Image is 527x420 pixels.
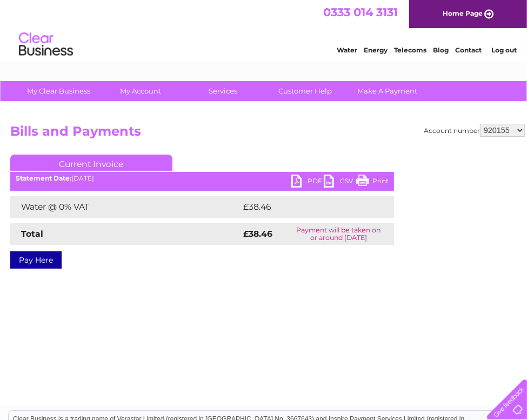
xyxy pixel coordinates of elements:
[178,81,268,101] a: Services
[243,229,272,239] strong: £38.46
[394,46,426,54] a: Telecoms
[10,175,394,182] div: [DATE]
[324,175,356,190] a: CSV
[96,81,185,101] a: My Account
[424,124,525,137] div: Account number
[10,155,172,171] a: Current Invoice
[364,46,388,54] a: Energy
[433,46,449,54] a: Blog
[16,174,71,182] b: Statement Date:
[291,175,324,190] a: PDF
[10,124,525,144] h2: Bills and Payments
[241,196,373,218] td: £38.46
[21,229,43,239] strong: Total
[10,196,241,218] td: Water @ 0% VAT
[323,5,398,19] a: 0333 014 3131
[14,81,103,101] a: My Clear Business
[337,46,357,54] a: Water
[10,251,62,269] a: Pay Here
[492,46,517,54] a: Log out
[356,175,389,190] a: Print
[343,81,432,101] a: Make A Payment
[283,223,394,245] td: Payment will be taken on or around [DATE]
[261,81,350,101] a: Customer Help
[9,6,519,52] div: Clear Business is a trading name of Verastar Limited (registered in [GEOGRAPHIC_DATA] No. 3667643...
[18,28,74,61] img: logo.png
[455,46,482,54] a: Contact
